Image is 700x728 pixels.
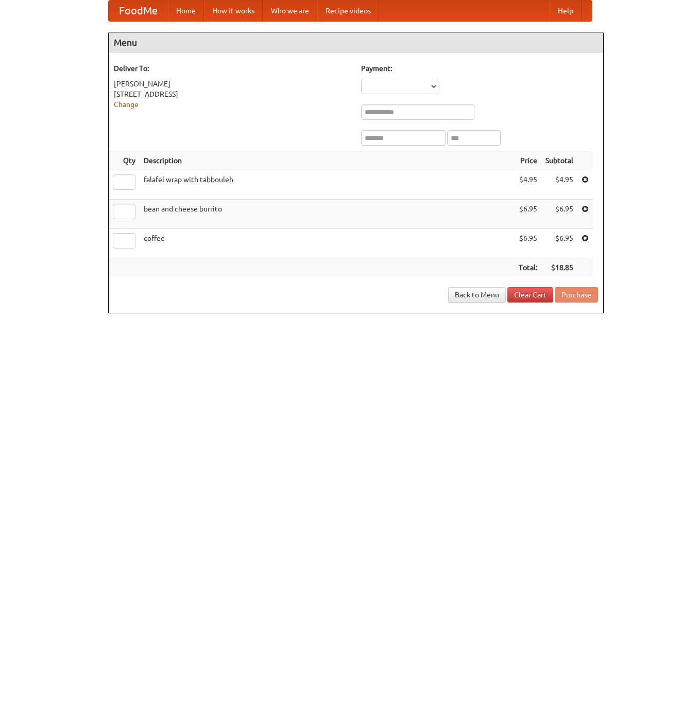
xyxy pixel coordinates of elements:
[541,200,577,229] td: $6.95
[448,287,506,303] a: Back to Menu
[114,100,139,109] a: Change
[541,170,577,200] td: $4.95
[361,63,598,74] h5: Payment:
[109,151,140,170] th: Qty
[263,1,317,21] a: Who we are
[507,287,553,303] a: Clear Cart
[515,200,541,229] td: $6.95
[515,229,541,258] td: $6.95
[515,151,541,170] th: Price
[114,63,351,74] h5: Deliver To:
[140,151,515,170] th: Description
[114,89,351,99] div: [STREET_ADDRESS]
[515,258,541,277] th: Total:
[317,1,379,21] a: Recipe videos
[541,229,577,258] td: $6.95
[168,1,204,21] a: Home
[114,79,351,89] div: [PERSON_NAME]
[109,1,168,21] a: FoodMe
[140,229,515,258] td: coffee
[140,200,515,229] td: bean and cheese burrito
[515,170,541,200] td: $4.95
[140,170,515,200] td: falafel wrap with tabbouleh
[204,1,263,21] a: How it works
[550,1,582,21] a: Help
[541,151,577,170] th: Subtotal
[555,287,598,303] button: Purchase
[109,32,603,53] h4: Menu
[541,258,577,277] th: $18.85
